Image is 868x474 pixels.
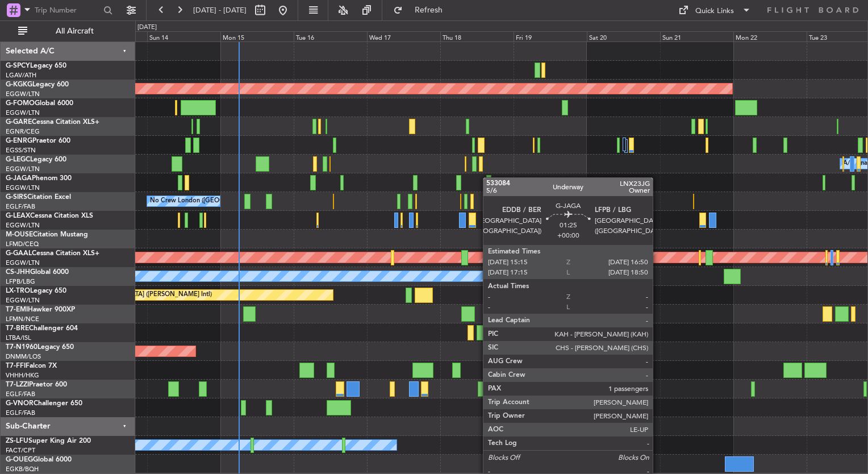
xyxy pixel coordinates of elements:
a: EGNR/CEG [6,127,40,136]
span: ZS-LFU [6,438,28,444]
button: Refresh [388,1,456,19]
a: LFMN/NCE [6,315,39,323]
a: G-GAALCessna Citation XLS+ [6,250,99,257]
div: Thu 18 [440,31,514,41]
a: EGGW/LTN [6,90,40,98]
input: Trip Number [35,2,100,19]
div: Sun 21 [660,31,733,41]
a: G-SIRSCitation Excel [6,194,71,201]
span: G-LEGC [6,156,30,163]
a: G-SPCYLegacy 650 [6,63,66,69]
span: G-VNOR [6,400,34,407]
a: T7-N1960Legacy 650 [6,344,74,351]
a: EGGW/LTN [6,221,40,230]
span: G-ENRG [6,138,32,144]
a: T7-EMIHawker 900XP [6,306,75,313]
a: EGGW/LTN [6,296,40,305]
span: All Aircraft [30,27,120,35]
a: EGGW/LTN [6,184,40,192]
a: G-KGKGLegacy 600 [6,81,69,88]
a: ZS-LFUSuper King Air 200 [6,438,91,444]
button: Quick Links [673,1,757,19]
span: G-JAGA [6,175,32,182]
a: EGGW/LTN [6,165,40,173]
a: M-OUSECitation Mustang [6,231,88,238]
span: T7-EMI [6,306,28,313]
a: EGGW/LTN [6,109,40,117]
span: M-OUSE [6,231,33,238]
a: T7-BREChallenger 604 [6,325,78,332]
a: DNMM/LOS [6,352,41,361]
span: G-OUEG [6,456,33,463]
div: Sat 20 [587,31,660,41]
a: T7-FFIFalcon 7X [6,363,57,369]
a: EGLF/FAB [6,390,35,398]
a: EGKB/BQH [6,465,39,473]
a: G-VNORChallenger 650 [6,400,82,407]
span: LX-TRO [6,288,30,294]
a: T7-LZZIPraetor 600 [6,381,67,388]
span: T7-BRE [6,325,29,332]
div: [DATE] [137,23,157,32]
span: G-SPCY [6,63,30,69]
div: Quick Links [695,6,734,17]
a: LTBA/ISL [6,334,31,342]
a: G-LEGCLegacy 600 [6,156,66,163]
span: G-GAAL [6,250,32,257]
a: VHHH/HKG [6,371,39,380]
span: G-LEAX [6,213,30,219]
a: G-FOMOGlobal 6000 [6,100,73,107]
a: G-LEAXCessna Citation XLS [6,213,93,219]
a: CS-JHHGlobal 6000 [6,269,69,276]
div: No Crew London ([GEOGRAPHIC_DATA]) [150,193,270,210]
a: EGGW/LTN [6,259,40,267]
button: All Aircraft [12,22,123,40]
span: CS-JHH [6,269,30,276]
a: FACT/CPT [6,446,35,455]
span: T7-LZZI [6,381,29,388]
span: T7-N1960 [6,344,37,351]
a: G-JAGAPhenom 300 [6,175,72,182]
a: G-GARECessna Citation XLS+ [6,119,99,126]
div: Sun 14 [147,31,220,41]
span: Refresh [405,6,453,14]
a: G-OUEGGlobal 6000 [6,456,72,463]
a: LFPB/LBG [6,277,35,286]
span: G-SIRS [6,194,27,201]
span: [DATE] - [DATE] [193,5,247,15]
span: T7-FFI [6,363,26,369]
a: LX-TROLegacy 650 [6,288,66,294]
span: G-KGKG [6,81,32,88]
span: G-GARE [6,119,32,126]
div: Mon 22 [733,31,807,41]
a: G-ENRGPraetor 600 [6,138,70,144]
a: LFMD/CEQ [6,240,39,248]
span: G-FOMO [6,100,35,107]
div: Fri 19 [514,31,587,41]
a: EGLF/FAB [6,202,35,211]
a: EGLF/FAB [6,409,35,417]
div: Tue 16 [294,31,367,41]
a: EGSS/STN [6,146,36,155]
div: Mon 15 [220,31,294,41]
a: LGAV/ATH [6,71,36,80]
div: Wed 17 [367,31,440,41]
